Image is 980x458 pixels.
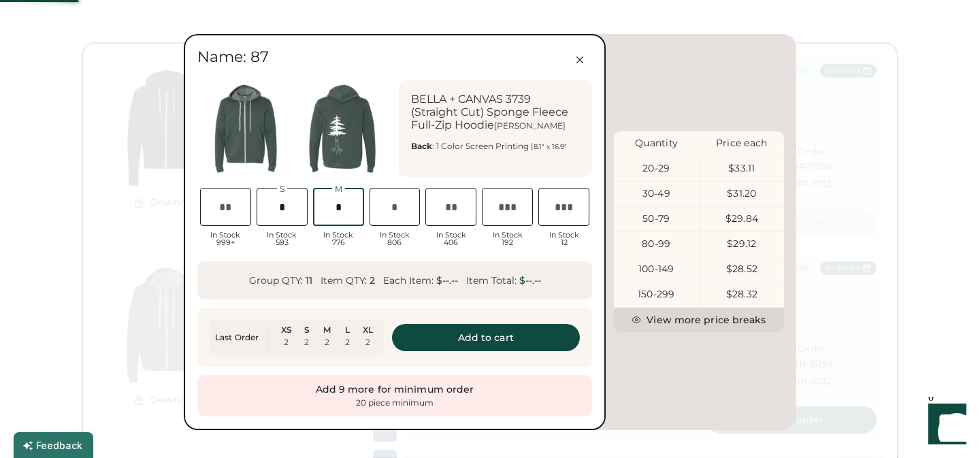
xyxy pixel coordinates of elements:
div: Each Item: [383,275,434,287]
div: $28.52 [700,263,785,276]
div: 150-299 [614,288,699,301]
strong: Back [411,141,432,151]
div: L [340,325,355,335]
div: M [320,325,335,335]
button: View more price breaks [614,308,784,332]
div: S [299,325,314,335]
div: S [277,185,287,193]
button: Add to cart [392,324,581,351]
div: In Stock 12 [538,231,589,246]
div: Add 9 more for minimum order [316,383,474,397]
img: generate-image [197,80,294,177]
div: In Stock 192 [482,231,533,246]
div: In Stock 406 [425,231,476,246]
div: 30-49 [614,187,699,201]
div: M [332,185,345,193]
div: 2 [304,338,309,347]
div: In Stock 593 [257,231,308,246]
div: Price each [699,137,784,150]
div: $29.84 [700,212,785,226]
font: BELLA + CANVAS 3739 (Straight Cut) Sponge Fleece Full-Zip Hoodie [411,93,571,131]
div: $28.32 [700,288,785,301]
div: 2 [365,338,370,347]
div: $31.20 [700,187,785,201]
div: 11 [306,275,312,287]
div: 2 [325,338,329,347]
iframe: Front Chat [915,397,974,455]
div: $29.12 [700,238,785,251]
div: [PERSON_NAME] : 1 Color Screen Printing | [411,93,580,151]
div: In Stock 999+ [200,231,251,246]
div: Quantity [614,137,699,150]
div: $33.11 [700,162,785,176]
div: Item QTY: [321,275,367,287]
div: 80-99 [614,238,699,251]
div: $--.-- [436,275,458,287]
div: Item Total: [466,275,517,287]
font: 8.1" x 16.9" [534,142,567,151]
div: XL [361,325,376,335]
div: 20-29 [614,162,699,176]
div: Group QTY: [249,275,303,287]
div: XS [279,325,294,335]
div: In Stock 776 [313,231,364,246]
div: 2 [345,338,350,347]
div: Last Order [215,333,259,342]
div: 2 [284,338,289,347]
div: 2 [370,275,375,287]
img: generate-image [294,80,391,177]
div: 50-79 [614,212,699,226]
div: In Stock 806 [370,231,421,246]
div: 100-149 [614,263,699,276]
div: $--.-- [519,275,541,287]
div: 20 piece minimum [206,397,584,408]
div: Name: 87 [197,48,562,67]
